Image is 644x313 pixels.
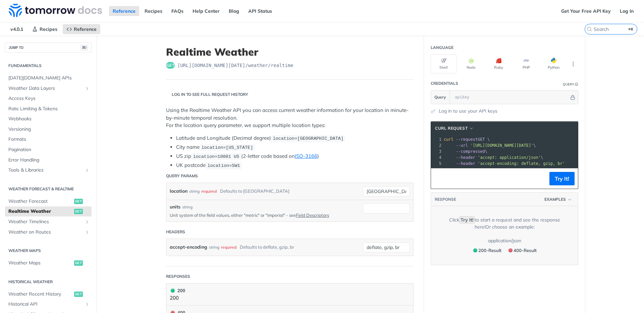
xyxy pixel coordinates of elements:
[456,149,485,154] span: --compressed
[5,124,92,134] a: Versioning
[470,246,504,255] button: 200200-Result
[201,186,217,196] div: required
[8,95,90,102] span: Access Keys
[486,54,512,73] button: Ruby
[8,291,72,298] span: Weather Recent History
[575,83,578,86] i: Information
[431,142,442,148] div: 2
[176,152,414,160] li: US zip (2-letter code based on )
[8,85,83,92] span: Weather Data Layers
[473,248,477,252] span: 200
[207,163,240,168] span: location=SW1
[176,162,414,169] li: UK postcode
[563,82,578,87] div: QueryInformation
[451,90,569,104] input: apikey
[505,246,539,255] button: 400400-Result
[5,134,92,144] a: Formats
[5,104,92,114] a: Rate Limiting & Tokens
[170,186,187,196] label: location
[456,137,478,142] span: --request
[240,242,294,252] div: Defaults to deflate, gzip, br
[478,248,501,253] span: 200 - Result
[8,167,83,174] span: Tools & Libraries
[8,116,90,122] span: Webhooks
[470,143,533,148] span: '[URL][DOMAIN_NAME][DATE]'
[8,218,83,225] span: Weather Timelines
[166,91,248,98] div: Log in to see full request history
[444,155,543,160] span: \
[444,137,490,142] span: GET \
[189,6,223,16] a: Help Center
[245,6,276,16] a: API Status
[166,62,175,69] span: get
[459,216,475,224] code: Try It!
[5,83,92,93] a: Weather Data LayersShow subpages for Weather Data Layers
[541,54,567,73] button: Python
[85,168,90,173] button: Show subpages for Tools & Libraries
[170,287,410,302] button: 200 200200
[182,204,193,210] div: string
[508,248,513,252] span: 400
[201,145,253,150] span: location=[US_STATE]
[273,136,343,141] span: location=[GEOGRAPHIC_DATA]
[8,157,90,164] span: Error Handling
[5,299,92,309] a: Historical APIShow subpages for Historical API
[8,106,90,112] span: Rate Limiting & Tokens
[9,4,102,17] img: Tomorrow.io Weather API Docs
[8,260,72,266] span: Weather Maps
[168,6,187,16] a: FAQs
[513,54,539,73] button: PHP
[434,94,446,100] span: Query
[627,26,635,33] kbd: ⌘K
[220,186,289,196] div: Defaults to [GEOGRAPHIC_DATA]
[8,126,90,133] span: Versioning
[5,248,92,254] h2: Weather Maps
[444,149,487,154] span: \
[170,212,353,218] p: Unit system of the field values, either "metric" or "imperial" - see
[5,73,92,83] a: [DATE][DOMAIN_NAME] APIs
[166,173,198,179] div: Query Params
[8,208,72,215] span: Realtime Weather
[8,229,83,236] span: Weather on Routes
[85,230,90,235] button: Show subpages for Weather on Routes
[5,227,92,237] a: Weather on RoutesShow subpages for Weather on Routes
[557,6,614,16] a: Get Your Free API Key
[5,206,92,216] a: Realtime Weatherget
[5,279,92,285] h2: Historical Weather
[616,6,637,16] a: Log In
[170,242,207,252] label: accept-encoding
[549,172,575,185] button: Try It!
[171,289,175,293] span: 200
[166,273,190,279] div: Responses
[225,6,243,16] a: Blog
[74,26,97,32] span: Reference
[569,94,576,101] button: Hide
[444,137,453,142] span: curl
[444,143,536,148] span: \
[5,155,92,165] a: Error Handling
[166,229,185,235] div: Headers
[170,287,185,294] div: 200
[514,248,537,253] span: 400 - Result
[5,289,92,299] a: Weather Recent Historyget
[542,196,575,203] button: Examples
[431,90,450,104] button: Query
[587,26,592,32] svg: Search
[189,186,200,196] div: string
[170,203,180,210] label: units
[5,165,92,175] a: Tools & LibrariesShow subpages for Tools & Libraries
[74,292,83,297] span: get
[177,62,293,69] span: https://api.tomorrow.io/v4/weather/realtime
[7,24,27,34] span: v4.0.1
[221,242,236,252] div: required
[5,114,92,124] a: Webhooks
[176,134,414,142] li: Latitude and Longitude (Decimal degree)
[435,125,468,131] span: cURL Request
[85,86,90,91] button: Show subpages for Weather Data Layers
[568,59,578,69] button: More Languages
[431,45,453,51] div: Language
[439,108,497,115] a: Log in to use your API keys
[544,196,566,202] span: Examples
[8,136,90,143] span: Formats
[5,93,92,104] a: Access Keys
